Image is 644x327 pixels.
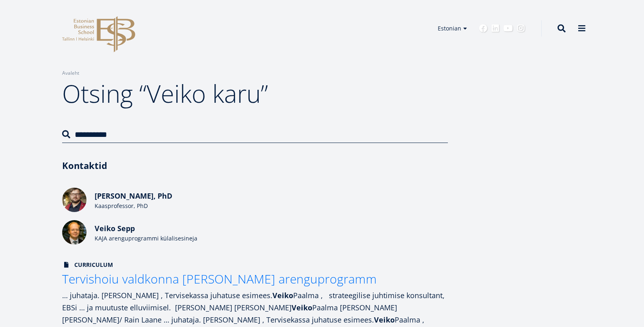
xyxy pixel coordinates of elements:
a: Linkedin [491,24,499,32]
h3: Kontaktid [62,159,448,171]
span: Veiko Sepp [95,223,135,233]
strong: Veiko [374,315,395,325]
a: Instagram [517,24,525,32]
h1: Otsing “Veiko karu” [62,77,448,110]
strong: Veiko [292,303,312,312]
img: Veiko Sepp [62,220,86,245]
span: Curriculum [62,261,113,269]
span: [PERSON_NAME], PhD [95,191,172,201]
div: KAJA arenguprogrammi külalisesineja [95,234,216,243]
span: Tervishoiu valdkonna [PERSON_NAME] arenguprogramm [62,271,377,287]
a: Youtube [504,24,513,32]
strong: Veiko [272,290,293,300]
a: Facebook [479,24,487,32]
a: Avaleht [62,69,79,77]
img: Veiko Karu [62,188,86,212]
div: Kaasprofessor, PhD [95,202,216,210]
